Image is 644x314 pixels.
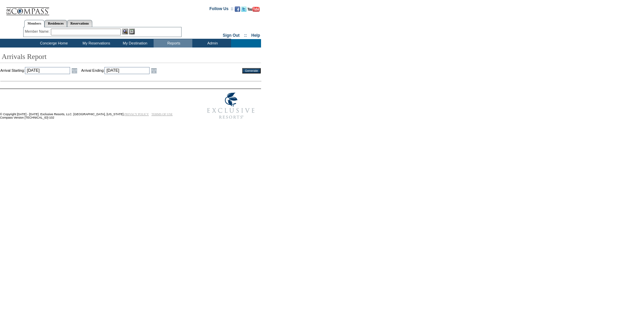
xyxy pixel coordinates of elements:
td: Admin [192,39,231,48]
input: Generate [242,68,261,73]
a: Become our fan on Facebook [235,8,240,12]
td: Concierge Home [30,39,76,48]
img: Subscribe to our YouTube Channel [248,7,260,12]
span: :: [244,33,247,38]
a: Open the calendar popup. [71,67,78,74]
img: Follow us on Twitter [241,6,247,12]
img: Compass Home [6,2,50,15]
td: Reports [154,39,192,48]
td: Arrival Starting: Arrival Ending: [0,67,233,74]
img: View [122,29,128,34]
div: Member Name: [25,29,51,34]
td: Follow Us :: [210,6,233,14]
td: My Destination [115,39,154,48]
a: Open the calendar popup. [150,67,158,74]
a: Follow us on Twitter [241,8,247,12]
a: Residences [44,20,67,27]
a: PRIVACY POLICY [124,113,149,116]
td: My Reservations [76,39,115,48]
a: Help [251,33,260,38]
a: TERMS OF USE [152,113,173,116]
a: Sign Out [223,33,239,38]
a: Members [24,20,45,27]
img: Exclusive Resorts [201,89,261,123]
a: Reservations [67,20,92,27]
img: Reservations [129,29,135,34]
img: Become our fan on Facebook [235,6,240,12]
a: Subscribe to our YouTube Channel [248,8,260,12]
